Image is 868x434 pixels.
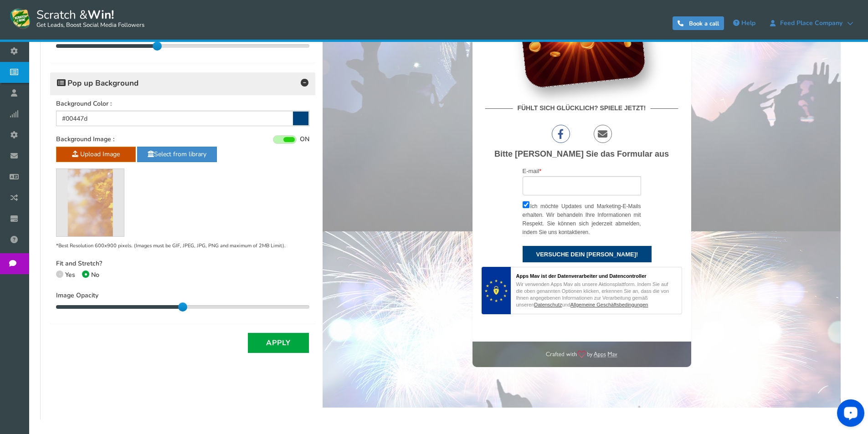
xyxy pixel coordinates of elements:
img: 21199pattern_image_1756107477.jpg [68,169,113,236]
label: Image Opacity [56,291,98,300]
a: Book a call [673,16,724,30]
iframe: LiveChat chat widget [830,396,868,434]
span: No [91,271,99,279]
input: Ich möchte Updates und Marketing-E-Mails erhalten. Wir behandeln Ihre Informationen mit Respekt. ... [200,380,207,387]
strong: Win! [87,7,114,23]
label: E-mail [200,342,219,355]
h4: Bitte [PERSON_NAME] Sie das Formular aus [159,328,360,337]
label: Background Image : [56,135,114,144]
small: Get Leads, Boost Social Media Followers [36,22,144,29]
img: Scratch and Win [9,7,32,30]
span: Pop up Background [57,79,139,88]
a: Help [729,16,760,31]
label: Background Color : [56,100,112,108]
iframe: Schaltfläche „Über Google anmelden“ [245,302,274,322]
h4: RUBBELN & GEWINNEN [159,82,360,131]
a: Scratch &Win! Get Leads, Boost Social Media Followers [9,7,144,30]
span: Book a call [689,20,719,28]
button: Apply [248,333,309,353]
span: Scratch & [32,7,144,30]
span: Help [741,19,755,27]
span: Yes [65,271,75,279]
strong: FÜHLT SICH GLÜCKLICH? SPIELE JETZT! [190,281,328,291]
span: ON [300,135,309,144]
label: Ich möchte Updates und Marketing-E-Mails erhalten. Wir behandeln Ihre Informationen mit Respekt. ... [200,381,318,416]
label: Fit and Stretch? [56,260,102,268]
h4: Pop up Background [57,77,308,90]
small: *Best Resolution 600x900 pixels. (Images must be GIF, JPEG, JPG, PNG and maximum of 2MB Limit). [56,242,286,249]
span: Feed Place Company [776,20,847,27]
a: Select from library [137,147,217,162]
